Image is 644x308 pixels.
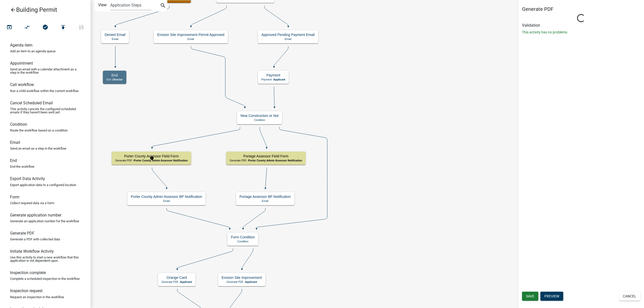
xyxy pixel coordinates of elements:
h6: Inspection request [10,288,43,293]
i: compare_arrows [24,24,30,31]
h5: Portage Assessor Field Form [230,154,302,158]
button: Auto Layout [18,22,36,33]
button: Cancel [619,292,640,301]
i: check_circle [42,24,48,31]
button: Test Workflow [0,22,18,33]
span: Porter County Admin Assessor Notification [134,159,188,162]
button: Save [522,292,538,301]
p: End - [106,78,123,81]
span: Director [113,78,123,81]
button: Publish [54,22,72,33]
h5: Porter County Admin Assessor BP Notification [131,195,202,199]
p: Generate an application number for the workflow [10,219,79,223]
p: This activity has no problems [522,30,640,35]
p: Generate PDF - [115,159,188,162]
p: This activity cancels the configured scheduled emails if they haven't been sent yet. [10,107,80,114]
h6: Validation [522,23,640,28]
h6: Condition [10,122,27,127]
h6: Initiate Workflow Activity [10,249,54,254]
i: arrow_back [10,7,16,14]
p: Export application data to a configured location [10,183,76,187]
h5: Form Condition [231,235,255,239]
p: End the workflow [10,165,34,168]
p: Condition [231,240,255,243]
p: Email [239,199,291,203]
p: Complete a scheduled inspection in the workflow [10,277,80,280]
h5: Orange Card [162,276,192,280]
h5: Payment [261,73,285,77]
h6: Call workflow [10,82,34,87]
button: Preview [540,292,563,301]
p: Email [261,37,315,41]
button: Save [72,22,90,33]
h5: Erosion Site Improvement [222,276,262,280]
p: Generate PDF - [230,159,302,162]
h5: Erosion Site Improvement Permit Approved [157,33,224,37]
p: Payment - [261,78,285,81]
h6: Form [10,195,19,199]
p: Route the workflow based on a condition [10,129,68,132]
h6: Agenda item [10,43,32,48]
h6: Appointment [10,61,33,66]
h5: Porter County Assessor Field Form [115,154,188,158]
h6: Cancel Scheduled Email [10,101,53,105]
h6: Generate PDF [10,231,34,236]
span: Porter County Admin Assessor Notification [248,159,302,162]
p: Email [131,199,202,203]
button: No problems [36,22,54,33]
h5: New Construction or Not [240,114,279,118]
span: Applicant [273,78,285,81]
h5: End [106,73,123,77]
p: Condition [240,118,279,122]
button: search [159,2,167,10]
h6: Export Data Activity [10,176,45,181]
div: Workflow actions [0,22,90,34]
a: Building Permit [4,4,83,16]
span: Applicant [245,280,257,283]
p: Use this activity to start a new workflow that this application is not dependent upon. [10,256,80,262]
h6: Email [10,140,20,145]
p: Add an item to an agenda queue [10,50,56,53]
span: Save [526,294,534,298]
i: save [78,24,84,31]
p: Generate PDF - [222,280,262,284]
i: open_in_browser [6,24,12,31]
span: Applicant [180,280,192,283]
p: Collect required data via a form [10,201,54,205]
p: Email [105,37,126,41]
h6: Generate application number [10,213,61,217]
p: Send an email with a calendar attachment as a step in the workflow [10,68,80,74]
h6: Inspection complete [10,270,46,275]
p: Email [157,37,224,41]
h5: Approved Pending Payment Email [261,33,315,37]
p: Request an inspection in the workflow [10,295,64,299]
i: publish [60,24,66,31]
h5: Portage Assessor BP Notification [239,195,291,199]
p: Run a child workflow within the current workflow [10,89,79,93]
i: search [160,3,166,10]
p: Send an email as a step in the workflow [10,147,66,150]
p: Generate a PDF with collected data [10,238,60,241]
h5: Denied Email [105,33,126,37]
p: Generate PDF - [162,280,192,284]
h5: Generate PDF [522,6,640,12]
h6: End [10,158,17,163]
